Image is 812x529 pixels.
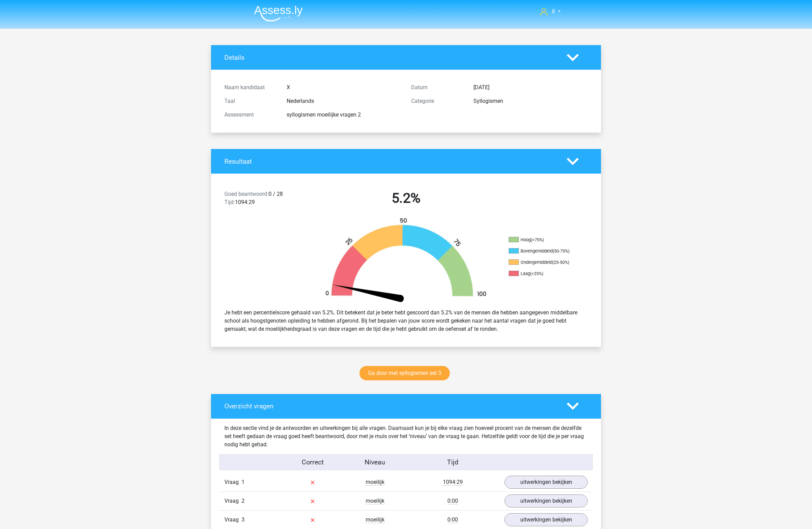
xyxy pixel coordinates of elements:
[552,260,569,265] div: (25-50%)
[468,83,593,92] div: [DATE]
[443,479,463,486] span: 1094:29
[281,97,406,105] div: Nederlands
[509,248,577,254] li: Bovengemiddeld
[359,366,450,380] a: Ga door met syllogismen set 3
[509,259,577,266] li: Ondergemiddeld
[314,217,498,303] img: 5.875b3b3230aa.png
[505,476,588,489] a: uitwerkingen bekijken
[219,111,281,119] div: Assessment
[509,237,577,243] li: Hoog
[281,111,406,119] div: syllogismen moeilijke vragen 2
[282,457,344,467] div: Correct
[224,158,556,165] h4: Resultaat
[552,8,555,15] span: X
[553,248,569,254] div: (50-75%)
[406,83,468,92] div: Datum
[468,97,593,105] div: Syllogismen
[219,83,281,92] div: Naam kandidaat
[224,516,241,524] span: Vraag
[537,8,563,16] a: X
[366,479,384,486] span: moeilijk
[318,190,494,206] h2: 5.2%
[509,271,577,277] li: Laag
[530,271,543,276] div: (<25%)
[224,478,241,486] span: Vraag
[531,237,544,242] div: (>75%)
[366,516,384,523] span: moeilijk
[344,457,406,467] div: Niveau
[224,402,556,410] h4: Overzicht vragen
[505,494,588,507] a: uitwerkingen bekijken
[241,516,245,523] span: 3
[219,97,281,105] div: Taal
[224,199,235,205] span: Tijd:
[366,498,384,504] span: moeilijk
[224,497,241,505] span: Vraag
[406,457,499,467] div: Tijd
[406,97,468,105] div: Categorie
[505,513,588,526] a: uitwerkingen bekijken
[219,190,313,209] div: 0 / 28 1094:29
[241,479,245,485] span: 1
[447,516,458,523] span: 0:00
[219,306,593,336] div: Je hebt een percentielscore gehaald van 5.2%. Dit betekent dat je beter hebt gescoord dan 5.2% va...
[281,83,406,92] div: X
[241,498,245,504] span: 2
[224,54,556,62] h4: Details
[254,5,303,22] img: Assessly
[447,498,458,504] span: 0:00
[219,424,593,449] div: In deze sectie vind je de antwoorden en uitwerkingen bij alle vragen. Daarnaast kun je bij elke v...
[224,191,269,197] span: Goed beantwoord:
